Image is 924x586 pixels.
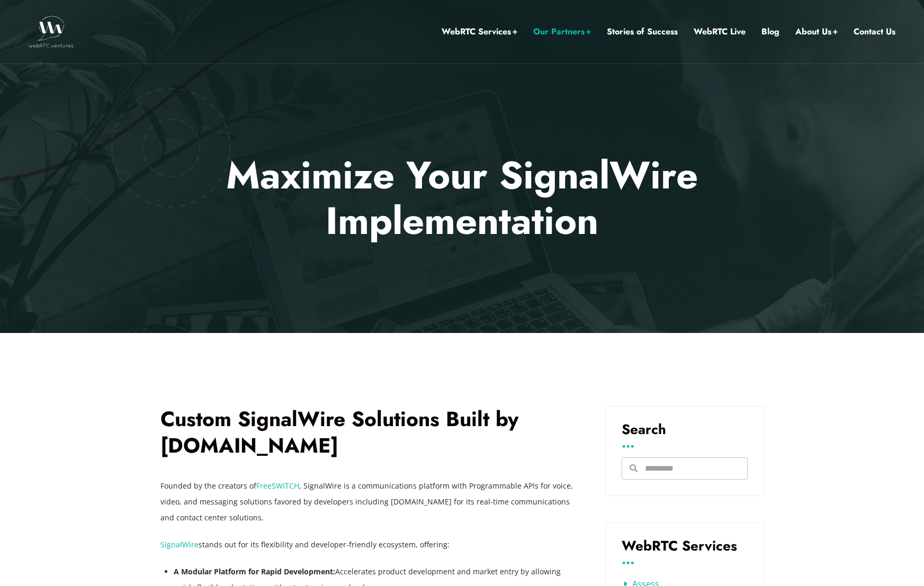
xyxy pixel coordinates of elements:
a: Blog [761,25,779,39]
h3: Search [622,422,748,436]
h3: ... [622,439,748,447]
a: WebRTC Services [442,25,517,39]
a: Our Partners [533,25,591,39]
h3: WebRTC Services [622,539,748,553]
h1: Custom SignalWire Solutions Built by [DOMAIN_NAME] [160,406,573,459]
span: Founded by the creators of , SignalWire is a communications platform with Programmable APIs for v... [160,481,573,522]
p: Maximize Your SignalWire Implementation [152,152,772,244]
a: Stories of Success [607,25,678,39]
a: Contact Us [854,25,895,39]
a: SignalWire [160,539,199,549]
h3: ... [622,555,748,563]
b: A Modular Platform for Rapid Development: [174,566,335,576]
a: WebRTC Live [694,25,746,39]
img: WebRTC.ventures [29,16,74,48]
a: About Us [795,25,838,39]
span: stands out for its flexibility and developer-friendly ecosystem, offering: [160,539,450,549]
a: FreeSWITCH [256,481,299,491]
